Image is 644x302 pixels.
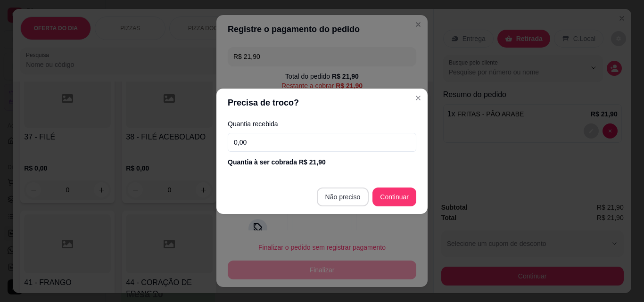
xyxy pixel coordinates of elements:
div: Quantia à ser cobrada R$ 21,90 [228,157,416,167]
header: Precisa de troco? [216,89,428,117]
button: Não preciso [317,188,369,206]
label: Quantia recebida [228,121,416,127]
button: Continuar [372,188,416,206]
button: Close [411,90,426,106]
